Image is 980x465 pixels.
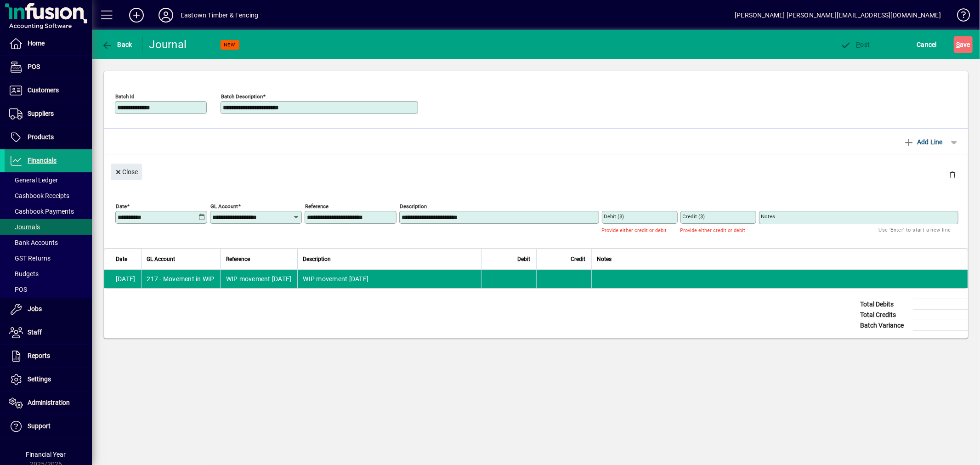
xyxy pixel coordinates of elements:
button: Cancel [915,36,940,53]
a: Administration [5,391,92,414]
span: 217 - Movement in WIP [147,274,215,284]
a: Reports [5,345,92,368]
span: Financial Year [26,451,66,458]
span: Back [102,41,132,48]
span: Debit [518,254,531,264]
div: Journal [149,37,188,52]
a: Journals [5,219,92,235]
a: Suppliers [5,102,92,125]
a: Home [5,32,92,55]
a: GST Returns [5,250,92,266]
span: Cashbook Payments [9,208,74,215]
span: Description [303,254,331,264]
td: [DATE] [104,270,141,288]
span: Close [114,164,138,180]
td: WIP movement [DATE] [220,270,297,288]
span: Notes [597,254,612,264]
span: POS [28,63,40,70]
span: Cancel [917,37,937,52]
mat-label: GL Account [210,203,238,210]
td: WIP movement [DATE] [297,270,481,288]
button: Save [954,36,973,53]
span: Reports [28,352,50,359]
mat-label: Description [400,203,427,210]
app-page-header-button: Back [92,36,142,53]
span: Suppliers [28,110,54,117]
mat-hint: Use 'Enter' to start a new line [879,224,951,235]
button: Delete [941,164,963,186]
span: Jobs [28,305,42,312]
a: Bank Accounts [5,235,92,250]
button: Back [99,36,135,53]
a: Staff [5,321,92,344]
span: Settings [28,375,51,383]
span: Support [28,422,51,430]
span: Financials [28,157,57,164]
div: [PERSON_NAME] [PERSON_NAME][EMAIL_ADDRESS][DOMAIN_NAME] [735,8,941,23]
span: Credit [571,254,586,264]
span: Bank Accounts [9,239,58,246]
span: Products [28,133,54,141]
span: GST Returns [9,255,51,262]
a: Customers [5,79,92,102]
mat-label: Batch Id [115,93,135,100]
span: ave [956,37,970,52]
td: Total Credits [855,310,913,320]
a: Cashbook Receipts [5,188,92,204]
a: POS [5,56,92,79]
span: Home [28,40,45,47]
span: POS [9,286,27,293]
button: Close [111,164,142,180]
a: Budgets [5,266,92,282]
td: Batch Variance [855,320,913,331]
span: Staff [28,329,42,336]
span: Journals [9,223,40,231]
mat-label: Reference [305,203,329,210]
mat-label: Debit ($) [604,213,624,220]
div: Eastown Timber & Fencing [181,8,258,23]
button: Profile [151,7,181,23]
span: S [956,41,960,48]
app-page-header-button: Close [108,167,144,176]
mat-label: Notes [761,213,776,220]
app-page-header-button: Delete [941,170,963,179]
a: POS [5,282,92,297]
button: Add [122,7,151,23]
span: Cashbook Receipts [9,192,69,199]
span: ost [840,41,870,48]
a: Products [5,126,92,149]
span: P [856,41,861,48]
a: Settings [5,368,92,391]
span: Customers [28,86,59,94]
mat-label: Batch Description [221,93,263,100]
mat-label: Credit ($) [683,213,705,220]
span: Date [116,254,127,264]
a: General Ledger [5,172,92,188]
a: Jobs [5,298,92,321]
span: Reference [226,254,250,264]
span: GL Account [147,254,176,264]
span: Budgets [9,270,39,278]
span: General Ledger [9,176,58,184]
a: Cashbook Payments [5,204,92,219]
mat-label: Date [116,203,127,210]
span: NEW [224,42,236,48]
td: Total Debits [855,299,913,310]
button: Post [838,36,872,53]
a: Knowledge Base [950,2,969,32]
span: Administration [28,399,70,406]
a: Support [5,415,92,438]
